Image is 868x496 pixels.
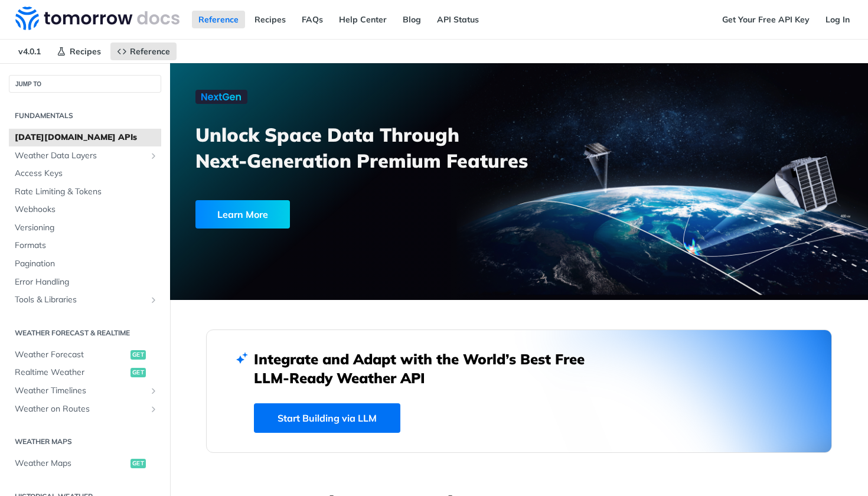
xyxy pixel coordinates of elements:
[15,458,128,469] span: Weather Maps
[9,291,161,309] a: Tools & LibrariesShow subpages for Tools & Libraries
[716,11,816,28] a: Get Your Free API Key
[50,43,107,60] a: Recipes
[332,11,393,28] a: Help Center
[15,276,158,288] span: Error Handling
[195,200,465,229] a: Learn More
[15,403,146,415] span: Weather on Routes
[9,382,161,400] a: Weather TimelinesShow subpages for Weather Timelines
[9,129,161,146] a: [DATE][DOMAIN_NAME] APIs
[9,364,161,381] a: Realtime Weatherget
[15,6,180,30] img: Tomorrow.io Weather API Docs
[9,255,161,273] a: Pagination
[149,151,158,161] button: Show subpages for Weather Data Layers
[9,237,161,254] a: Formats
[396,11,428,28] a: Blog
[15,258,158,270] span: Pagination
[15,204,158,216] span: Webhooks
[192,11,245,28] a: Reference
[195,200,290,229] div: Learn More
[9,75,161,93] button: JUMP TO
[9,400,161,418] a: Weather on RoutesShow subpages for Weather on Routes
[15,385,146,397] span: Weather Timelines
[15,367,128,378] span: Realtime Weather
[9,201,161,218] a: Webhooks
[130,368,146,377] span: get
[295,11,329,28] a: FAQs
[15,168,158,180] span: Access Keys
[819,11,856,28] a: Log In
[9,346,161,364] a: Weather Forecastget
[149,386,158,396] button: Show subpages for Weather Timelines
[9,147,161,165] a: Weather Data LayersShow subpages for Weather Data Layers
[149,295,158,305] button: Show subpages for Tools & Libraries
[9,273,161,291] a: Error Handling
[110,43,177,60] a: Reference
[149,404,158,414] button: Show subpages for Weather on Routes
[15,150,146,162] span: Weather Data Layers
[9,110,161,121] h2: Fundamentals
[430,11,485,28] a: API Status
[12,43,47,60] span: v4.0.1
[195,90,247,104] img: NextGen
[9,436,161,447] h2: Weather Maps
[254,403,400,433] a: Start Building via LLM
[9,183,161,201] a: Rate Limiting & Tokens
[195,122,532,174] h3: Unlock Space Data Through Next-Generation Premium Features
[15,132,158,143] span: [DATE][DOMAIN_NAME] APIs
[15,222,158,234] span: Versioning
[70,46,101,57] span: Recipes
[130,459,146,468] span: get
[15,294,146,306] span: Tools & Libraries
[15,186,158,198] span: Rate Limiting & Tokens
[9,165,161,182] a: Access Keys
[254,350,602,387] h2: Integrate and Adapt with the World’s Best Free LLM-Ready Weather API
[9,328,161,338] h2: Weather Forecast & realtime
[130,46,170,57] span: Reference
[15,349,128,361] span: Weather Forecast
[130,350,146,360] span: get
[9,219,161,237] a: Versioning
[248,11,292,28] a: Recipes
[15,240,158,252] span: Formats
[9,455,161,472] a: Weather Mapsget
